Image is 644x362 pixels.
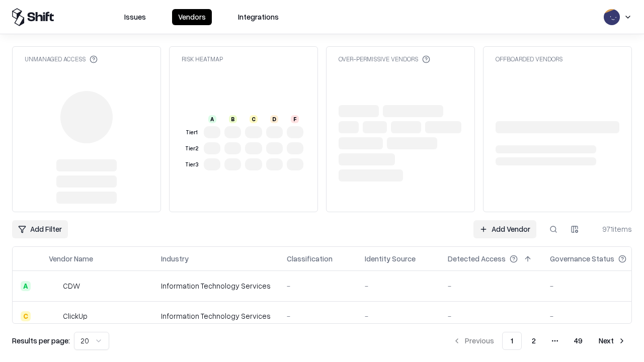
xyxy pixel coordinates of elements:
div: Classification [287,253,333,264]
button: Add Filter [12,220,68,238]
button: 49 [566,332,591,350]
div: - [365,311,432,321]
div: Offboarded Vendors [496,55,562,63]
div: Risk Heatmap [182,55,223,63]
div: Information Technology Services [161,281,271,291]
div: ClickUp [63,311,88,321]
div: Industry [161,253,189,264]
img: ClickUp [49,311,59,321]
button: Issues [118,9,152,25]
button: 1 [502,332,522,350]
div: Identity Source [365,253,416,264]
div: Tier 1 [184,128,200,137]
div: D [270,115,278,123]
div: - [448,311,534,321]
a: Add Vendor [473,220,536,238]
div: B [229,115,237,123]
div: Unmanaged Access [25,55,98,63]
div: - [287,311,349,321]
div: Governance Status [550,253,614,264]
div: - [287,281,349,291]
div: Tier 3 [184,160,200,169]
button: Integrations [232,9,285,25]
div: CDW [63,281,80,291]
div: C [250,115,258,123]
img: CDW [49,281,59,291]
div: A [208,115,216,123]
button: Next [593,332,632,350]
div: - [550,311,642,321]
div: F [291,115,299,123]
div: C [21,311,31,321]
div: - [550,281,642,291]
div: Tier 2 [184,144,200,153]
div: Information Technology Services [161,311,271,321]
p: Results per page: [12,335,70,346]
div: A [21,281,31,291]
button: Vendors [172,9,212,25]
div: 971 items [592,224,632,234]
div: - [365,281,432,291]
div: Over-Permissive Vendors [339,55,430,63]
nav: pagination [447,332,632,350]
div: Vendor Name [49,253,93,264]
div: Detected Access [448,253,506,264]
div: - [448,281,534,291]
button: 2 [524,332,544,350]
